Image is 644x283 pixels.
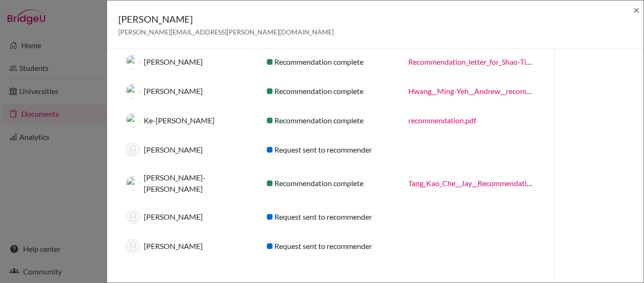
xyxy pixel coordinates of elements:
span: × [633,3,640,17]
button: Close [633,4,640,16]
div: [PERSON_NAME] [119,143,260,157]
div: Ke-[PERSON_NAME] [119,113,260,128]
img: thumb_student_photo20250110-4044605-mqsn2a.jpg [126,84,140,98]
div: [PERSON_NAME] [119,239,260,253]
a: Hwang__Ming-Yeh__Andrew__recommendation_letter_Oct_2024.pdf [408,86,629,95]
a: Recommendation_letter_for_Shao-Ting__Vanessa__Chang.pdf [408,57,606,66]
div: Recommendation complete [260,178,401,189]
img: thumb_student_photo20250110-4044605-uet78t.jpg [126,113,140,128]
a: recommendation.pdf [408,116,476,125]
div: Request sent to recommender [260,144,401,155]
div: Recommendation complete [260,86,401,97]
div: Recommendation complete [260,56,401,68]
span: [PERSON_NAME][EMAIL_ADDRESS][PERSON_NAME][DOMAIN_NAME] [118,28,334,36]
img: thumb_default-9baad8e6c595f6d87dbccf3bc005204999cb094ff98a76d4c88bb8097aa52fd3.png [126,210,140,224]
div: [PERSON_NAME] [119,55,260,69]
img: thumb_default-9baad8e6c595f6d87dbccf3bc005204999cb094ff98a76d4c88bb8097aa52fd3.png [126,143,140,157]
img: thumb_Vanessa_Chang.jpg [126,55,140,69]
img: thumb_default-9baad8e6c595f6d87dbccf3bc005204999cb094ff98a76d4c88bb8097aa52fd3.png [126,239,140,253]
div: [PERSON_NAME]-[PERSON_NAME] [119,172,260,195]
div: Request sent to recommender [260,211,401,223]
img: thumb_student_photo20250110-4044605-v9gnb2.jpg [126,176,140,190]
div: Recommendation complete [260,115,401,126]
div: [PERSON_NAME] [119,210,260,224]
div: Request sent to recommender [260,240,401,252]
h5: [PERSON_NAME] [118,12,334,26]
div: [PERSON_NAME] [119,84,260,98]
a: Tang_Kao_Che__Jay__Recommendation_letter.pdf [408,179,568,188]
